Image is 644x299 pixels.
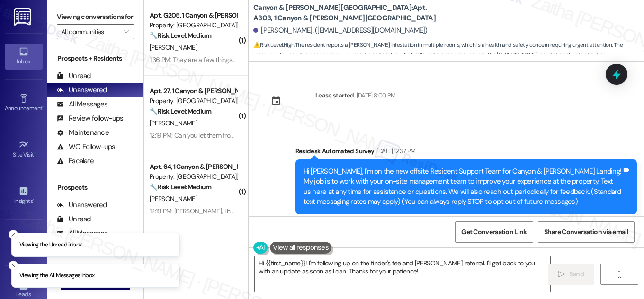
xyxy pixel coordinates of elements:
[57,200,107,210] div: Unanswered
[150,194,197,203] span: [PERSON_NAME]
[150,183,211,191] strong: 🔧 Risk Level: Medium
[19,241,81,249] p: Viewing the Unread inbox
[544,227,628,237] span: Share Conversation via email
[57,128,109,138] div: Maintenance
[558,271,565,278] i: 
[548,264,594,285] button: Send
[150,162,237,172] div: Apt. 64, 1 Canyon & [PERSON_NAME][GEOGRAPHIC_DATA]
[19,272,95,280] p: Viewing the All Messages inbox
[57,85,107,95] div: Unanswered
[150,86,237,96] div: Apt. 27, 1 Canyon & [PERSON_NAME][GEOGRAPHIC_DATA]
[150,119,197,127] span: [PERSON_NAME]
[57,142,115,152] div: WO Follow-ups
[150,20,237,30] div: Property: [GEOGRAPHIC_DATA][PERSON_NAME]
[569,269,584,279] span: Send
[9,261,18,270] button: Close toast
[295,146,637,159] div: Residesk Automated Survey
[374,146,415,156] div: [DATE] 12:37 PM
[42,104,44,110] span: •
[315,90,354,100] div: Lease started
[57,114,123,123] div: Review follow-ups
[47,183,143,193] div: Prospects
[150,31,211,40] strong: 🔧 Risk Level: Medium
[33,196,34,203] span: •
[5,183,43,209] a: Insights •
[461,227,527,237] span: Get Conversation Link
[150,10,237,20] div: Apt. G205, 1 Canyon & [PERSON_NAME][GEOGRAPHIC_DATA]
[9,230,18,239] button: Close toast
[47,53,143,63] div: Prospects + Residents
[253,26,428,35] div: [PERSON_NAME]. ([EMAIL_ADDRESS][DOMAIN_NAME])
[538,221,635,243] button: Share Conversation via email
[616,271,623,278] i: 
[253,41,294,49] strong: ⚠️ Risk Level: High
[124,28,129,35] i: 
[5,229,43,255] a: Buildings
[57,99,107,109] div: All Messages
[150,172,237,182] div: Property: [GEOGRAPHIC_DATA][PERSON_NAME]
[150,131,522,140] div: 12:19 PM: Can you let them front office know that I'll have the rest of my balance dropped off [D...
[57,9,134,24] label: Viewing conversations for
[150,43,197,52] span: [PERSON_NAME]
[253,40,644,61] span: : The resident reports a [PERSON_NAME] infestation in multiple rooms, which is a health and safet...
[455,221,533,243] button: Get Conversation Link
[57,156,94,166] div: Escalate
[150,96,237,106] div: Property: [GEOGRAPHIC_DATA][PERSON_NAME]
[57,71,91,81] div: Unread
[150,107,211,115] strong: 🔧 Risk Level: Medium
[354,90,396,100] div: [DATE] 8:00 PM
[304,167,622,207] div: Hi [PERSON_NAME], I'm on the new offsite Resident Support Team for Canyon & [PERSON_NAME] Landing...
[255,256,550,292] textarea: Hi {{first_name}}! I'm following up on the finder's fee and [PERSON_NAME]' referral. I'll get bac...
[57,214,91,224] div: Unread
[61,24,119,39] input: All communities
[5,44,43,69] a: Inbox
[14,8,33,26] img: ResiDesk Logo
[5,137,43,162] a: Site Visit •
[253,3,443,23] b: Canyon & [PERSON_NAME][GEOGRAPHIC_DATA]: Apt. A303, 1 Canyon & [PERSON_NAME][GEOGRAPHIC_DATA]
[34,150,36,157] span: •
[295,214,637,228] div: Tagged as:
